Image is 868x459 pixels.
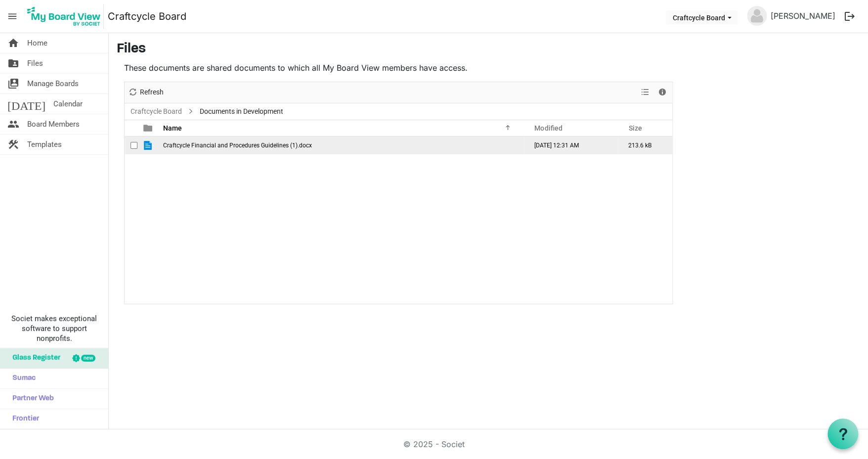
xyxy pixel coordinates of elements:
a: © 2025 - Societ [403,439,465,449]
span: Societ makes exceptional software to support nonprofits. [4,314,104,343]
button: logout [839,6,860,27]
span: Documents in Development [198,105,285,118]
a: [PERSON_NAME] [767,6,839,26]
span: Home [27,33,47,53]
span: Files [27,53,43,73]
span: Modified [534,124,562,132]
button: Craftcycle Board dropdownbutton [666,10,738,24]
span: people [7,114,19,134]
span: folder_shared [7,53,19,73]
a: Craftcycle Board [129,105,184,118]
a: Craftcycle Board [108,6,186,26]
div: View [637,82,654,103]
span: Glass Register [7,348,60,368]
td: Craftcycle Financial and Procedures Guidelines (1).docx is template cell column header Name [160,137,524,154]
div: Details [654,82,671,103]
td: July 11, 2025 12:31 AM column header Modified [524,137,618,154]
td: is template cell column header type [137,137,160,154]
img: no-profile-picture.svg [747,6,767,26]
td: 213.6 kB is template cell column header Size [618,137,672,154]
span: Name [163,124,182,132]
span: home [7,33,19,53]
span: [DATE] [7,94,45,114]
span: Refresh [139,86,165,98]
h3: Files [117,41,860,58]
span: Calendar [53,94,83,114]
span: Partner Web [7,389,54,409]
a: My Board View Logo [24,4,108,29]
td: checkbox [125,137,137,154]
button: Refresh [127,86,166,98]
span: Manage Boards [27,74,79,93]
p: These documents are shared documents to which all My Board View members have access. [124,62,673,74]
span: construction [7,135,19,154]
span: Sumac [7,368,36,388]
span: Templates [27,135,62,154]
img: My Board View Logo [24,4,104,29]
div: Refresh [125,82,167,103]
span: Craftcycle Financial and Procedures Guidelines (1).docx [163,142,312,149]
div: new [81,355,95,362]
span: Size [628,124,642,132]
span: switch_account [7,74,19,93]
button: View dropdownbutton [639,86,651,98]
button: Details [656,86,669,98]
span: Frontier [7,409,39,429]
span: Board Members [27,114,80,134]
span: menu [3,7,22,26]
